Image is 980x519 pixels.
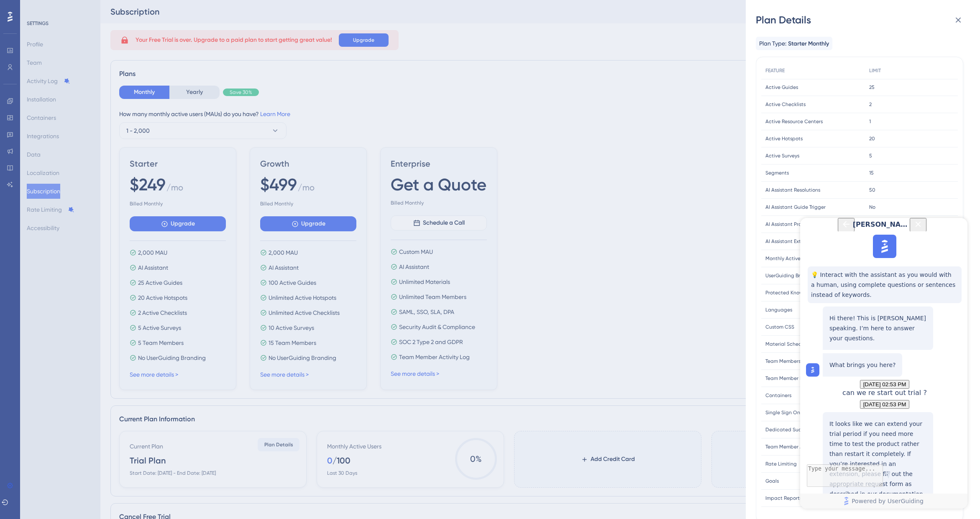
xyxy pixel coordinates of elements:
[765,221,831,228] span: AI Assistant Prompt Modifier
[869,67,881,74] span: LIMIT
[869,204,875,210] span: No
[765,306,792,313] span: Languages
[765,409,814,416] span: Single Sign On (SSO)
[765,324,794,330] span: Custom CSS
[765,118,823,125] span: Active Resource Centers
[765,375,843,382] span: Team Member Role Management
[765,101,806,108] span: Active Checklists
[869,84,875,91] span: 25
[765,272,817,279] span: UserGuiding Branding
[51,278,123,288] span: Powered by UserGuiding
[869,170,874,176] span: 15
[869,152,872,159] span: 5
[765,238,858,245] span: AI Assistant External URL Multiple Paths
[7,246,83,269] textarea: AI Assistant Text Input
[765,187,820,193] span: AI Assistant Resolutions
[800,218,967,509] iframe: UserGuiding AI Assistant
[765,67,785,74] span: FEATURE
[765,392,791,399] span: Containers
[765,135,803,142] span: Active Hotspots
[765,341,814,347] span: Material Scheduling
[765,84,798,91] span: Active Guides
[869,135,875,142] span: 20
[869,101,872,108] span: 2
[765,443,828,450] span: Team Member Activity Log
[765,170,789,176] span: Segments
[765,255,829,262] span: Monthly Active Users (MAU)
[765,289,861,296] span: Protected Knowledge Base & Product Updates
[765,495,802,501] span: Impact Reports
[869,187,875,193] span: 50
[83,253,91,263] div: Send Message
[765,358,801,365] span: Team Members
[765,204,826,210] span: AI Assistant Guide Trigger
[756,13,970,27] div: Plan Details
[788,39,829,49] span: Starter Monthly
[765,461,797,467] span: Rate Limiting
[765,426,834,433] span: Dedicated Success Manager
[765,152,799,159] span: Active Surveys
[869,118,871,125] span: 1
[759,38,786,48] span: Plan Type:
[29,201,126,291] p: It looks like we can extend your trial period if you need more time to test the product rather th...
[765,478,779,484] span: Goals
